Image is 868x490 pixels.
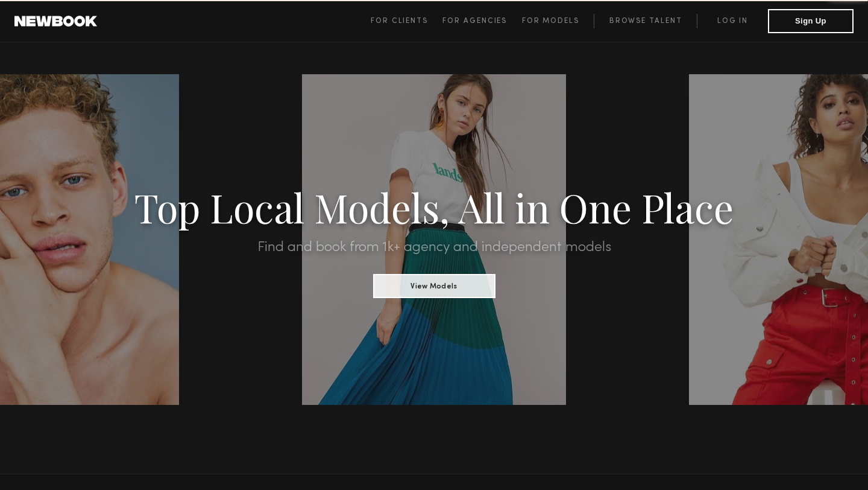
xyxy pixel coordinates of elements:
button: Sign Up [768,9,854,33]
span: For Clients [371,17,428,25]
a: Browse Talent [594,14,697,28]
a: View Models [373,278,495,291]
button: View Models [373,274,495,298]
a: For Agencies [442,14,521,28]
h2: Find and book from 1k+ agency and independent models [65,240,803,255]
span: For Agencies [442,17,507,25]
span: For Models [522,17,579,25]
h1: Top Local Models, All in One Place [65,188,803,226]
a: For Models [522,14,594,28]
a: Log in [697,14,768,28]
a: For Clients [371,14,442,28]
